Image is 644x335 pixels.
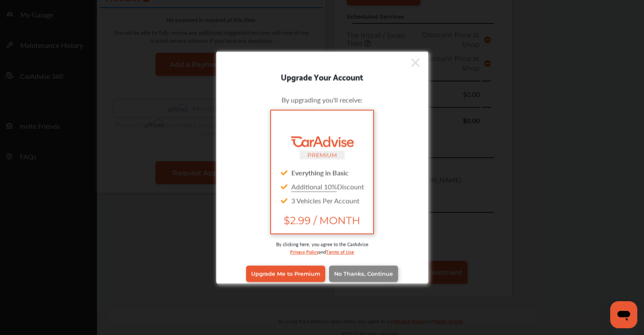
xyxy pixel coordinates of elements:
[278,214,366,226] span: $2.99 / MONTH
[251,271,320,277] span: Upgrade Me to Premium
[291,167,348,177] strong: Everything in Basic
[290,247,318,255] a: Privacy Policy
[291,181,364,191] span: Discount
[229,240,415,263] div: By clicking here, you agree to the CarAdvise and
[307,151,337,158] small: PREMIUM
[610,301,637,328] iframe: Button to launch messaging window
[329,266,398,282] a: No Thanks, Continue
[229,94,415,104] div: By upgrading you'll receive:
[246,266,325,282] a: Upgrade Me to Premium
[278,193,366,207] div: 3 Vehicles Per Account
[326,247,354,255] a: Terms of Use
[334,271,393,277] span: No Thanks, Continue
[291,181,337,191] u: Additional 10%
[216,69,428,83] div: Upgrade Your Account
